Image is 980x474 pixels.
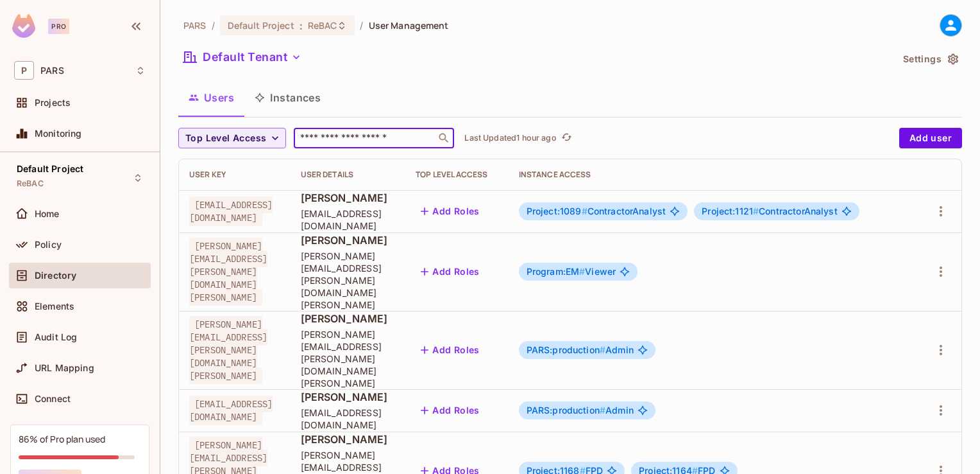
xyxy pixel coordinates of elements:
span: [EMAIL_ADDRESS][DOMAIN_NAME] [301,407,396,431]
span: the active workspace [183,19,207,31]
span: [PERSON_NAME] [301,390,396,404]
span: [EMAIL_ADDRESS][DOMAIN_NAME] [189,197,273,226]
div: User Details [301,170,396,180]
span: User Management [369,19,449,31]
span: PARS:production [527,344,605,355]
button: Add Roles [416,261,485,282]
span: refresh [561,132,572,145]
span: # [753,206,759,216]
span: Project:1089 [527,206,587,216]
span: Default Project [17,164,83,174]
button: Settings [898,49,962,69]
span: Project:1121 [702,206,759,216]
span: ReBAC [17,179,44,189]
span: [PERSON_NAME][EMAIL_ADDRESS][PERSON_NAME][DOMAIN_NAME][PERSON_NAME] [301,328,396,389]
span: P [14,61,34,80]
img: SReyMgAAAABJRU5ErkJggg== [12,14,35,38]
span: Directory [35,270,76,281]
li: / [212,19,215,31]
button: Add Roles [416,400,485,421]
span: ContractorAnalyst [527,206,666,216]
div: Pro [48,19,69,34]
span: ReBAC [308,19,337,31]
span: [PERSON_NAME] [301,312,396,326]
span: [PERSON_NAME][EMAIL_ADDRESS][PERSON_NAME][DOMAIN_NAME][PERSON_NAME] [301,250,396,311]
span: Home [35,209,60,219]
div: Instance Access [519,170,908,180]
span: [PERSON_NAME][EMAIL_ADDRESS][PERSON_NAME][DOMAIN_NAME][PERSON_NAME] [189,238,267,306]
span: URL Mapping [35,363,94,373]
span: # [582,206,587,216]
span: Monitoring [35,128,82,139]
button: Add Roles [416,201,485,222]
span: Connect [35,394,71,404]
span: Top Level Access [185,130,266,146]
span: [EMAIL_ADDRESS][DOMAIN_NAME] [301,207,396,232]
span: Elements [35,301,74,312]
div: Top Level Access [416,170,498,180]
div: 86% of Pro plan used [19,433,105,445]
button: Add Roles [416,340,485,360]
span: Click to refresh data [557,130,575,146]
button: Users [178,82,244,114]
span: Projects [35,98,71,108]
span: # [600,405,605,416]
button: Top Level Access [178,128,286,148]
span: # [600,344,605,355]
span: PARS:production [527,405,605,416]
div: User Key [189,170,280,180]
span: Program:EM [527,266,586,277]
p: Last Updated 1 hour ago [464,133,556,143]
span: [PERSON_NAME][EMAIL_ADDRESS][PERSON_NAME][DOMAIN_NAME][PERSON_NAME] [189,316,267,384]
span: # [579,266,585,277]
button: Default Tenant [178,47,307,67]
span: Workspace: PARS [40,66,64,76]
span: [PERSON_NAME] [301,432,396,446]
span: Admin [527,405,634,416]
button: refresh [559,130,575,146]
span: : [299,21,303,31]
span: ContractorAnalyst [702,206,838,216]
span: Default Project [228,19,294,31]
span: Policy [35,240,62,250]
span: Admin [527,345,634,355]
li: / [360,19,363,31]
span: [PERSON_NAME] [301,233,396,247]
span: [EMAIL_ADDRESS][DOMAIN_NAME] [189,396,273,425]
button: Add user [899,128,962,148]
span: [PERSON_NAME] [301,191,396,205]
button: Instances [244,82,331,114]
span: Viewer [527,267,616,277]
span: Audit Log [35,332,77,342]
